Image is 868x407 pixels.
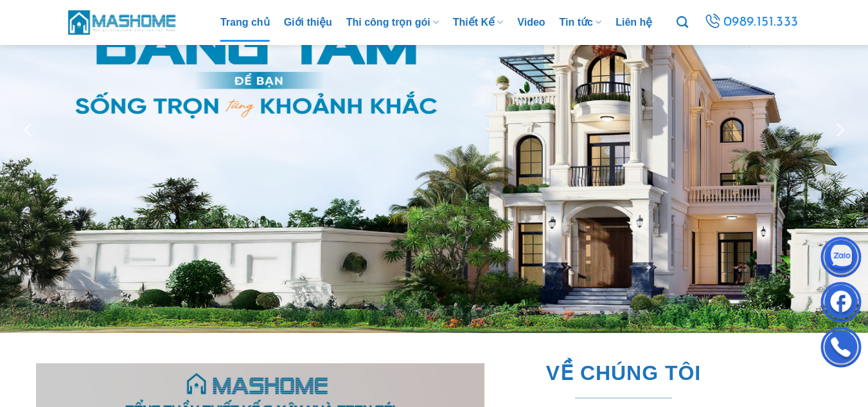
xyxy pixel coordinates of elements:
[560,3,602,42] a: Tin tức
[828,89,851,170] button: Next
[517,3,545,42] a: Video
[677,9,688,36] a: Tìm kiếm
[453,3,504,42] a: Thiết Kế
[702,11,801,34] a: 0989.151.333
[17,89,40,170] button: Previous
[546,357,701,390] span: VỀ CHÚNG TÔI
[220,3,270,42] a: Trang chủ
[822,240,860,278] img: Zalo
[822,330,860,368] img: Phone
[616,3,652,42] a: Liên hệ
[723,12,799,33] span: 0989.151.333
[822,285,860,323] img: Facebook
[284,3,332,42] a: Giới thiệu
[68,8,177,36] img: MasHome – Tổng Thầu Thiết Kế Và Xây Nhà Trọn Gói
[346,3,439,42] a: Thi công trọn gói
